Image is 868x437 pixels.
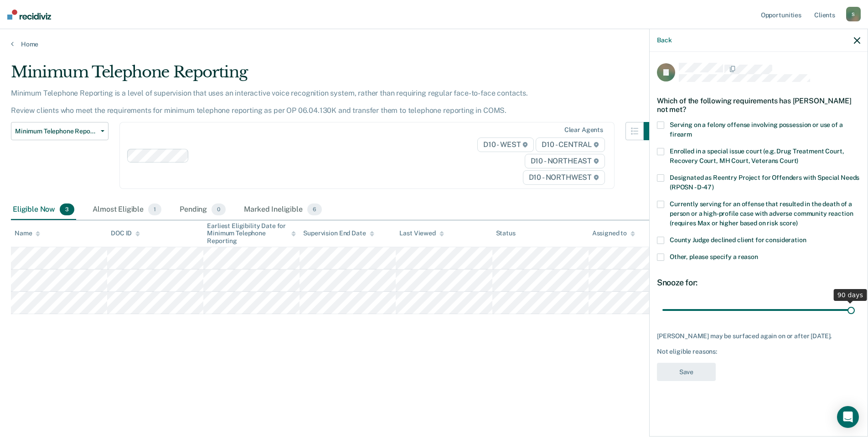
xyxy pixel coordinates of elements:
[592,229,635,237] div: Assigned to
[303,229,374,237] div: Supervision End Date
[307,203,322,215] span: 6
[564,126,603,134] div: Clear agents
[111,229,140,237] div: DOC ID
[657,348,860,356] div: Not eligible reasons:
[242,200,324,220] div: Marked Ineligible
[207,222,296,245] div: Earliest Eligibility Date for Minimum Telephone Reporting
[212,203,226,215] span: 0
[657,89,860,121] div: Which of the following requirements has [PERSON_NAME] not met?
[670,147,844,164] span: Enrolled in a special issue court (e.g. Drug Treatment Court, Recovery Court, MH Court, Veterans ...
[15,229,40,237] div: Name
[477,137,534,152] span: D10 - WEST
[178,200,227,220] div: Pending
[15,127,97,135] span: Minimum Telephone Reporting
[657,332,860,340] div: [PERSON_NAME] may be surfaced again on or after [DATE].
[657,278,860,288] div: Snooze for:
[496,229,516,237] div: Status
[523,170,605,185] span: D10 - NORTHWEST
[11,40,857,48] a: Home
[834,289,867,301] div: 90 days
[657,363,716,381] button: Save
[11,200,76,220] div: Eligible Now
[536,137,605,152] span: D10 - CENTRAL
[670,236,806,244] span: County Judge declined client for consideration
[846,7,861,21] div: S
[60,203,74,215] span: 3
[399,229,444,237] div: Last Viewed
[670,200,853,227] span: Currently serving for an offense that resulted in the death of a person or a high-profile case wi...
[670,174,859,191] span: Designated as Reentry Project for Offenders with Special Needs (RPOSN - D-47)
[657,36,672,44] button: Back
[670,253,758,260] span: Other, please specify a reason
[91,200,163,220] div: Almost Eligible
[148,203,161,215] span: 1
[525,154,605,168] span: D10 - NORTHEAST
[7,10,51,20] img: Recidiviz
[11,63,662,89] div: Minimum Telephone Reporting
[837,406,859,428] div: Open Intercom Messenger
[670,121,843,138] span: Serving on a felony offense involving possession or use of a firearm
[11,89,528,115] p: Minimum Telephone Reporting is a level of supervision that uses an interactive voice recognition ...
